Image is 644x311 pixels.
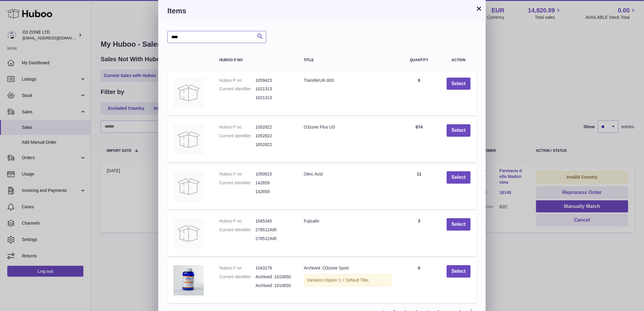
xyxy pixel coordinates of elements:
[256,133,292,139] dd: 1052822
[256,78,292,83] dd: 1059423
[447,171,471,184] button: Select
[256,95,292,101] dd: 1021313
[304,171,392,177] div: Oleic Acid
[219,133,255,139] dt: Current Identifier
[256,180,292,186] dd: 142659
[398,52,441,68] th: Quantity
[173,124,204,155] img: O3zone Plus US
[304,78,392,83] div: TransferUK-003
[219,86,255,92] dt: Current Identifier
[173,78,204,108] img: TransferUK-003
[173,265,204,296] img: Archived :O3zone Sport
[304,124,392,130] div: O3zone Plus US
[219,78,255,83] dt: Huboo P no
[441,52,477,68] th: Action
[173,218,204,249] img: Fujicalin
[167,6,477,16] h3: Items
[173,171,204,202] img: Oleic Acid
[213,52,298,68] th: Huboo P no
[219,227,255,233] dt: Current Identifier
[475,5,483,12] button: ×
[447,265,471,278] button: Select
[304,274,392,286] div: Variation:
[256,236,292,242] dd: 278512AIR
[219,171,255,177] dt: Huboo P no
[256,171,292,177] dd: 1050815
[219,180,255,186] dt: Current Identifier
[256,86,292,92] dd: 1021313
[219,265,255,271] dt: Huboo P no
[298,52,398,68] th: Title
[219,218,255,224] dt: Huboo P no
[256,218,292,224] dd: 1045345
[325,278,369,283] span: Option 1 = Default Title;
[256,142,292,148] dd: 1052822
[219,124,255,130] dt: Huboo P no
[256,124,292,130] dd: 1052822
[256,283,292,289] dd: Archived :1010650
[398,212,441,256] td: 3
[447,78,471,90] button: Select
[398,72,441,115] td: 0
[256,265,292,271] dd: 1043176
[256,227,292,233] dd: 278512AIR
[256,189,292,195] dd: 142659
[304,265,392,271] div: Archived :O3zone Sport
[398,165,441,209] td: 11
[304,218,392,224] div: Fujicalin
[256,274,292,280] dd: Archived :1010650
[398,259,441,303] td: 0
[447,218,471,231] button: Select
[219,274,255,280] dt: Current Identifier
[398,118,441,162] td: 874
[447,124,471,137] button: Select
